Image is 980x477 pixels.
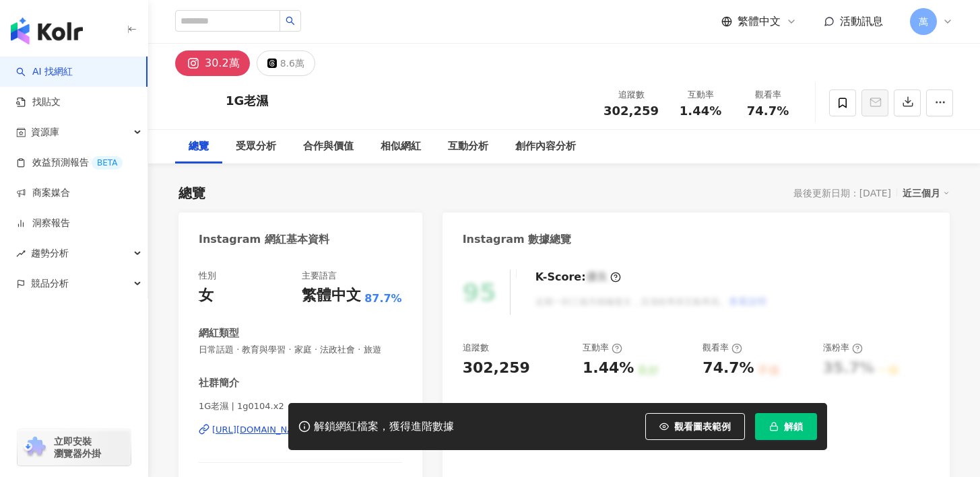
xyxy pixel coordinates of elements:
[603,104,659,118] span: 302,259
[178,184,205,203] div: 總覽
[680,104,721,118] span: 1.44%
[175,83,216,123] img: KOL Avatar
[583,342,622,354] div: 互動率
[755,413,817,440] button: 解鎖
[747,104,789,118] span: 74.7%
[175,50,250,76] button: 30.2萬
[22,437,48,458] img: chrome extension
[199,232,329,247] div: Instagram 網紅基本資料
[675,88,726,102] div: 互動率
[784,421,803,432] span: 解鎖
[199,400,402,412] span: 1G老濕 | 1g0104.x2
[199,326,239,340] div: 網紅類型
[919,14,928,29] span: 萬
[11,17,83,44] img: logo
[742,88,793,102] div: 觀看率
[199,344,402,356] span: 日常話題 · 教育與學習 · 家庭 · 法政社會 · 旅遊
[515,139,576,155] div: 創作內容分析
[302,285,361,306] div: 繁體中文
[226,92,268,109] div: 1G老濕
[54,435,101,460] span: 立即安裝 瀏覽器外掛
[205,54,240,73] div: 30.2萬
[16,156,123,170] a: 效益預測報告BETA
[903,184,950,202] div: 近三個月
[603,88,659,102] div: 追蹤數
[199,285,214,306] div: 女
[738,14,781,29] span: 繁體中文
[583,358,634,379] div: 1.44%
[31,268,69,299] span: 競品分析
[381,139,421,155] div: 相似網紅
[199,270,216,282] div: 性別
[703,358,754,379] div: 74.7%
[793,188,891,198] div: 最後更新日期：[DATE]
[674,421,731,432] span: 觀看圖表範例
[286,16,295,26] span: search
[236,139,276,155] div: 受眾分析
[840,15,883,28] span: 活動訊息
[31,238,69,268] span: 趨勢分析
[303,139,354,155] div: 合作與價值
[16,217,70,230] a: 洞察報告
[645,413,745,440] button: 觀看圖表範例
[463,342,489,354] div: 追蹤數
[16,249,26,258] span: rise
[280,54,304,73] div: 8.6萬
[189,139,209,155] div: 總覽
[364,291,402,306] span: 87.7%
[199,376,239,390] div: 社群簡介
[703,342,742,354] div: 觀看率
[823,342,863,354] div: 漲粉率
[448,139,488,155] div: 互動分析
[314,420,454,434] div: 解鎖網紅檔案，獲得進階數據
[16,96,61,109] a: 找貼文
[463,232,572,247] div: Instagram 數據總覽
[302,270,337,282] div: 主要語言
[18,429,131,466] a: chrome extension立即安裝 瀏覽器外掛
[463,358,530,379] div: 302,259
[31,117,59,147] span: 資源庫
[16,65,73,79] a: searchAI 找網紅
[257,50,315,76] button: 8.6萬
[535,270,621,285] div: K-Score :
[16,186,70,200] a: 商案媒合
